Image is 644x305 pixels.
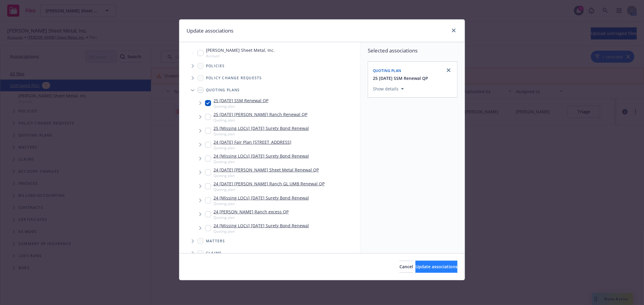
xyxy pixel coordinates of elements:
[368,47,457,54] span: Selected associations
[213,187,325,192] span: Quoting plan
[399,261,413,273] button: Cancel
[213,125,309,131] a: 25 [Missing LOCs] [DATE] Surety Bond Renewal
[399,264,413,269] span: Cancel
[179,46,360,283] div: Tree Example
[213,201,309,206] span: Quoting plan
[213,97,268,104] a: 25 [DATE] SSM Renewal QP
[450,27,457,34] a: close
[213,118,307,123] span: Quoting plan
[187,27,233,35] h1: Update associations
[206,88,240,92] span: Quoting plans
[213,195,309,201] a: 24 [Missing LOCs] [DATE] Surety Bond Renewal
[373,75,428,81] button: 25 [DATE] SSM Renewal QP
[415,261,457,273] button: Update associations
[373,68,401,73] span: Quoting plan
[445,67,452,74] a: close
[213,181,325,187] a: 24 [DATE] [PERSON_NAME] Ranch GL UMB Renewal QP
[213,145,291,150] span: Quoting plan
[213,173,319,178] span: Quoting plan
[213,215,289,220] span: Quoting plan
[213,167,319,173] a: 24 [DATE] [PERSON_NAME] Sheet Metal Renewal QP
[206,47,275,53] span: [PERSON_NAME] Sheet Metal, Inc.
[213,139,291,145] a: 24 [DATE] Fair Plan [STREET_ADDRESS]
[415,264,457,269] span: Update associations
[213,229,309,234] span: Quoting plan
[206,239,225,243] span: Matters
[213,111,307,118] a: 25 [DATE] [PERSON_NAME] Ranch Renewal QP
[213,153,309,159] a: 24 [Missing LOCs] [DATE] Surety Bond Renewal
[213,104,268,109] span: Quoting plan
[206,251,222,255] span: Claims
[213,159,309,164] span: Quoting plan
[206,53,275,58] span: Account
[206,64,225,68] span: Policies
[370,85,406,93] button: Show details
[213,209,289,215] a: 24 [PERSON_NAME] Ranch excess QP
[213,131,309,137] span: Quoting plan
[206,76,262,80] span: Policy change requests
[213,222,309,229] a: 24 [Missing LOCs] [DATE] Surety Bond Renewal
